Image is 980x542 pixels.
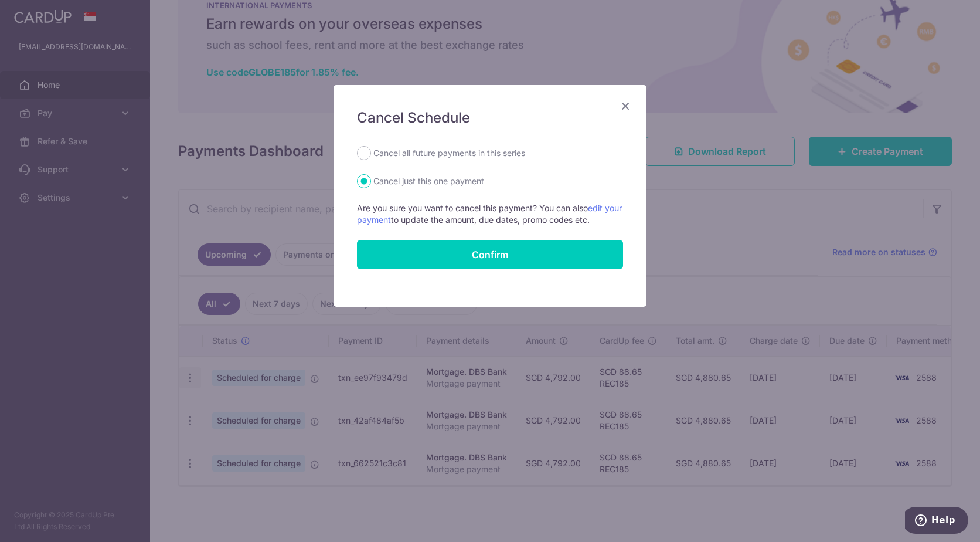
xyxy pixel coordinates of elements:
[357,202,623,226] p: Are you sure you want to cancel this payment? You can also to update the amount, due dates, promo...
[373,146,525,160] label: Cancel all future payments in this series
[905,507,968,536] iframe: Opens a widget where you can find more information
[357,240,623,269] button: Confirm
[357,109,623,127] h5: Cancel Schedule
[618,99,632,113] button: Close
[373,174,484,188] label: Cancel just this one payment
